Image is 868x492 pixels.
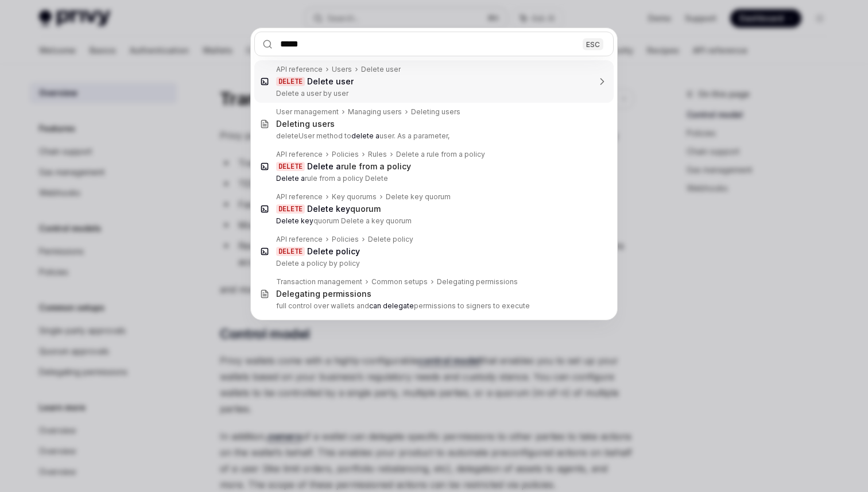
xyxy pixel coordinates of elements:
div: Delegating permissions [276,289,371,299]
p: rule from a policy Delete [276,174,590,183]
div: Delete policy [368,235,413,244]
div: ESC [583,38,603,50]
div: Delete user [361,65,401,74]
div: Transaction management [276,277,362,286]
div: DELETE [276,77,305,86]
div: Deleting users [411,107,460,117]
p: quorum Delete a key quorum [276,216,590,226]
b: Delete user [307,76,354,86]
div: Policies [332,150,359,159]
div: API reference [276,150,323,159]
div: Delete key quorum [386,192,451,202]
b: Delete key [307,204,350,214]
b: Delete a [307,161,341,171]
div: DELETE [276,247,305,256]
div: Delete a rule from a policy [396,150,485,159]
div: Users [332,65,352,74]
b: can delegate [369,301,414,310]
div: Deleting users [276,119,335,129]
div: Managing users [348,107,402,117]
div: DELETE [276,162,305,171]
div: Rules [368,150,387,159]
div: Delegating permissions [437,277,518,286]
div: Policies [332,235,359,244]
div: DELETE [276,204,305,214]
p: full control over wallets and permissions to signers to execute [276,301,590,311]
div: API reference [276,65,323,74]
b: Delete a [276,174,305,183]
div: quorum [307,204,381,214]
div: API reference [276,235,323,244]
div: API reference [276,192,323,202]
b: delete a [351,131,379,140]
p: Delete a user by user [276,89,590,98]
div: rule from a policy [307,161,411,172]
b: Delete policy [307,246,360,256]
div: Key quorums [332,192,377,202]
b: Delete key [276,216,313,225]
p: deleteUser method to user. As a parameter, [276,131,590,141]
div: Common setups [371,277,428,286]
div: User management [276,107,339,117]
p: Delete a policy by policy [276,259,590,268]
